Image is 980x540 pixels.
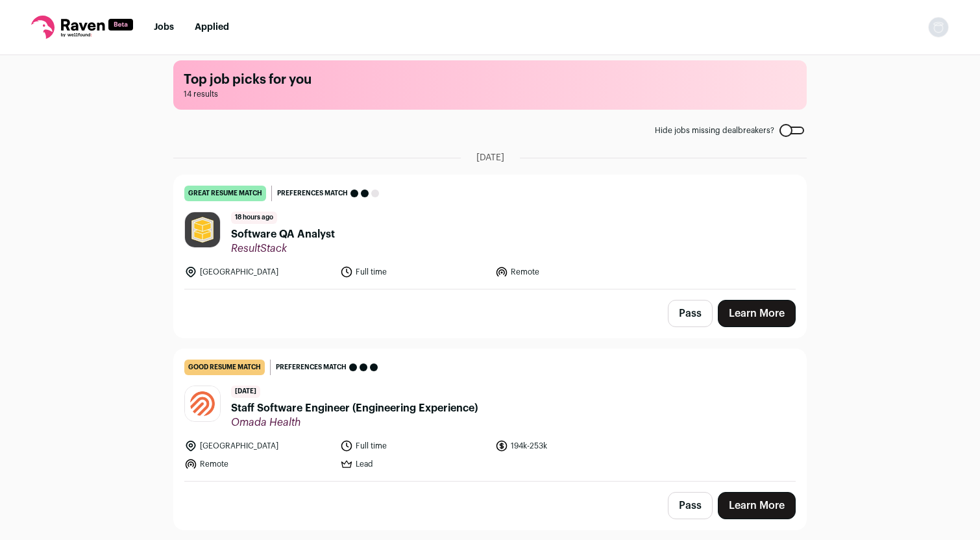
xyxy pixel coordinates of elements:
button: Pass [668,300,713,327]
img: 41325b23b7b99c32c4ba91628c28a1334443c2c0878ce735f0622d089c2f0dba.png [185,386,220,421]
span: ResultStack [231,242,335,255]
li: Full time [340,439,488,452]
span: 18 hours ago [231,212,277,224]
a: Jobs [154,23,174,32]
div: good resume match [184,360,265,375]
span: Software QA Analyst [231,227,335,242]
li: Remote [495,265,643,278]
a: good resume match Preferences match [DATE] Staff Software Engineer (Engineering Experience) Omada... [174,349,806,481]
a: Learn More [718,300,796,327]
div: great resume match [184,186,266,201]
span: 14 results [184,89,796,99]
img: nopic.png [928,17,949,38]
h1: Top job picks for you [184,71,796,89]
span: [DATE] [231,386,260,398]
span: Preferences match [276,361,347,374]
button: Pass [668,492,713,519]
a: Learn More [718,492,796,519]
li: 194k-253k [495,439,643,452]
a: Applied [195,23,229,32]
a: great resume match Preferences match 18 hours ago Software QA Analyst ResultStack [GEOGRAPHIC_DAT... [174,175,806,289]
img: b38befe0db438ee87f311db83d7287b1c065cb7403053d43feac38bbf12aba10.jpg [185,212,220,247]
span: [DATE] [476,151,504,164]
li: Remote [184,458,332,471]
li: [GEOGRAPHIC_DATA] [184,265,332,278]
span: Omada Health [231,416,478,429]
li: Lead [340,458,488,471]
button: Open dropdown [928,17,949,38]
li: Full time [340,265,488,278]
span: Staff Software Engineer (Engineering Experience) [231,400,478,416]
li: [GEOGRAPHIC_DATA] [184,439,332,452]
span: Preferences match [277,187,348,200]
span: Hide jobs missing dealbreakers? [655,125,774,136]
